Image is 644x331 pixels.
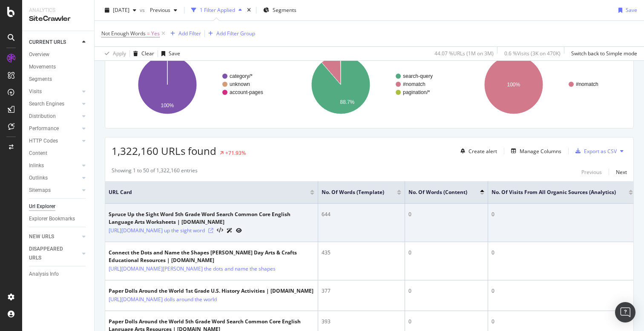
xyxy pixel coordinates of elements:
a: URL Inspection [236,226,242,235]
div: Previous [581,168,602,176]
a: Explorer Bookmarks [29,214,88,223]
text: 100% [161,103,174,108]
button: Save [615,3,637,17]
button: Switch back to Simple mode [568,47,637,60]
div: Distribution [29,112,56,121]
div: Visits [29,87,42,96]
div: Spruce Up the Sight Word 5th Grade Word Search Common Core English Language Arts Worksheets | [DO... [109,211,314,226]
button: Previous [581,167,602,177]
div: Content [29,149,47,158]
a: Segments [29,75,88,84]
div: 0 [408,318,484,325]
a: [URL][DOMAIN_NAME][PERSON_NAME] the dots and name the shapes [109,265,276,273]
div: Analytics [29,7,87,14]
div: Save [169,50,180,57]
a: Analysis Info [29,270,88,279]
div: Movements [29,63,56,71]
div: 0 [408,249,484,257]
a: Sitemaps [29,186,80,195]
div: 1 Filter Applied [200,6,235,14]
button: Segments [260,3,300,17]
div: 0 [408,211,484,218]
div: Overview [29,50,49,59]
a: Distribution [29,112,80,121]
a: NEW URLS [29,232,80,241]
text: account-pages [230,89,263,95]
div: 44.07 % URLs ( 1M on 3M ) [434,50,494,57]
div: Add Filter Group [216,30,255,37]
div: Inlinks [29,161,44,170]
text: #nomatch [576,81,598,87]
button: Apply [101,47,126,60]
span: = [147,30,150,37]
span: No. of Visits from All Organic Sources (Analytics) [492,188,616,196]
a: AI Url Details [227,226,233,235]
div: 393 [322,318,401,325]
div: HTTP Codes [29,137,58,146]
button: Add Filter [167,29,201,39]
div: 0 [408,287,484,295]
a: Visit Online Page [208,228,213,233]
a: HTTP Codes [29,137,80,146]
div: Apply [113,50,126,57]
a: Content [29,149,88,158]
div: Add Filter [178,30,201,37]
div: NEW URLS [29,232,54,241]
div: SiteCrawler [29,14,87,24]
span: No. of Words (Content) [408,188,467,196]
div: Performance [29,124,59,133]
div: Export as CSV [584,148,617,155]
a: DISAPPEARED URLS [29,245,80,263]
text: #nomatch [403,81,425,87]
text: 88.7% [340,99,354,105]
button: Create alert [457,144,497,158]
div: Connect the Dots and Name the Shapes [PERSON_NAME] Day Arts & Crafts Educational Resources | [DOM... [109,249,314,264]
button: View HTML Source [217,228,223,234]
div: Manage Columns [520,148,561,155]
div: Url Explorer [29,202,55,211]
div: 0.6 % Visits ( 3K on 470K ) [504,50,561,57]
text: pagination/* [403,89,430,95]
span: No. of Words (Template) [322,188,384,196]
div: Paper Dolls Around the World 1st Grade U.S. History Activities | [DOMAIN_NAME] [109,287,313,295]
a: Outlinks [29,174,80,183]
text: search-query [403,73,433,79]
a: [URL][DOMAIN_NAME] dolls around the world [109,295,217,304]
div: 644 [322,211,401,218]
div: Search Engines [29,100,64,108]
button: Previous [147,3,181,17]
a: Search Engines [29,100,80,108]
a: Performance [29,124,80,133]
button: Next [616,167,627,177]
div: Next [616,168,627,176]
span: URL Card [109,188,308,196]
button: Manage Columns [508,146,561,156]
div: times [245,6,253,14]
button: 1 Filter Applied [188,3,245,17]
div: 0 [492,318,633,325]
div: Showing 1 to 50 of 1,322,160 entries [112,167,198,177]
svg: A chart. [458,48,627,122]
a: Movements [29,63,88,71]
span: 2025 Aug. 10th [113,6,129,14]
div: 377 [322,287,401,295]
div: Switch back to Simple mode [571,50,637,57]
text: 100% [507,82,520,88]
button: Clear [130,47,154,60]
div: Segments [29,75,52,84]
div: Save [626,6,637,14]
div: Open Intercom Messenger [615,302,635,322]
span: Not Enough Words [101,30,146,37]
span: Yes [151,28,160,40]
button: [DATE] [101,3,140,17]
div: Analysis Info [29,270,59,279]
div: CURRENT URLS [29,38,66,47]
svg: A chart. [112,48,281,122]
div: 435 [322,249,401,257]
span: Previous [147,6,170,14]
text: unknown [230,81,250,87]
button: Export as CSV [572,144,617,158]
a: Inlinks [29,161,80,170]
